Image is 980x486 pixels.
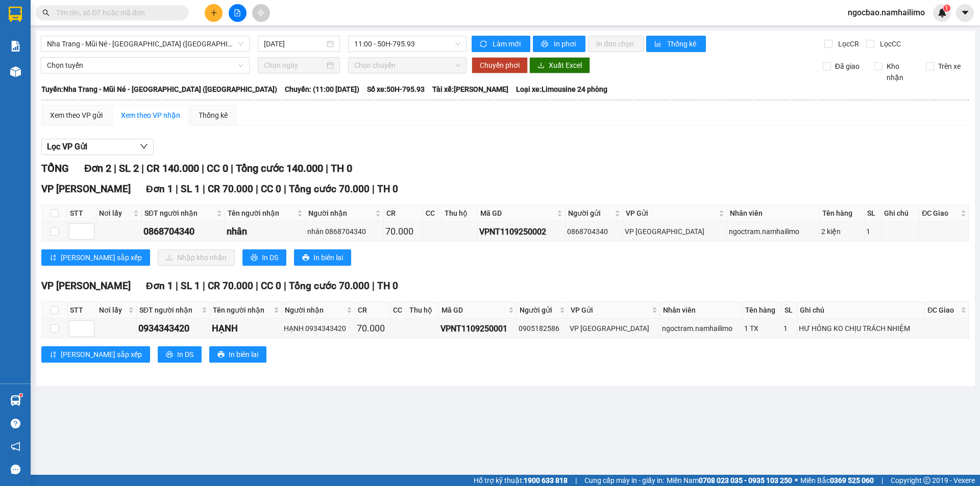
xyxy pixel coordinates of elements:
[922,208,959,219] span: ĐC Giao
[264,38,325,49] input: 11/09/2025
[19,394,22,397] sup: 1
[390,302,407,319] th: CC
[229,349,258,360] span: In biên lai
[326,162,328,174] span: |
[923,477,930,484] span: copyright
[588,36,644,52] button: In đơn chọn
[626,208,717,219] span: VP Gửi
[47,58,243,73] span: Chọn tuyến
[217,351,225,359] span: printer
[234,9,241,16] span: file-add
[927,304,959,316] span: ĐC Giao
[440,322,515,335] div: VPNT1109250001
[372,183,375,195] span: |
[493,38,522,49] span: Làm mới
[41,280,131,292] span: VP [PERSON_NAME]
[114,162,116,174] span: |
[956,4,974,22] button: caret-down
[41,346,150,363] button: sort-ascending[PERSON_NAME] sắp xếp
[797,302,925,319] th: Ghi chú
[537,62,545,70] span: download
[699,476,792,484] strong: 0708 023 035 - 0935 103 250
[385,224,422,239] div: 70.000
[142,222,225,242] td: 0868704340
[625,226,725,237] div: VP [GEOGRAPHIC_DATA]
[821,226,863,237] div: 2 kiện
[367,84,425,95] span: Số xe: 50H-795.93
[883,61,918,83] span: Kho nhận
[210,319,282,339] td: HẠNH
[176,183,178,195] span: |
[289,280,370,292] span: Tổng cước 70.000
[961,8,970,17] span: caret-down
[302,254,309,262] span: printer
[355,302,390,319] th: CR
[99,208,131,219] span: Nơi lấy
[727,205,820,222] th: Nhân viên
[10,66,21,77] img: warehouse-icon
[783,323,795,334] div: 1
[584,475,664,486] span: Cung cấp máy in - giấy in:
[61,252,142,263] span: [PERSON_NAME] sắp xếp
[524,476,568,484] strong: 1900 633 818
[42,9,50,16] span: search
[570,323,658,334] div: VP [GEOGRAPHIC_DATA]
[144,208,214,219] span: SĐT người nhận
[472,36,530,52] button: syncLàm mới
[729,226,818,237] div: ngoctram.namhailimo
[881,205,919,222] th: Ghi chú
[11,465,20,474] span: message
[840,6,933,19] span: ngocbao.namhailimo
[146,162,199,174] span: CR 140.000
[242,249,286,266] button: printerIn DS
[139,304,200,316] span: SĐT người nhận
[289,183,370,195] span: Tổng cước 70.000
[866,226,880,237] div: 1
[50,351,57,359] span: sort-ascending
[407,302,438,319] th: Thu hộ
[667,38,698,49] span: Thống kê
[384,205,424,222] th: CR
[541,40,550,48] span: printer
[943,5,950,12] sup: 1
[480,208,555,219] span: Mã GD
[257,9,264,16] span: aim
[533,36,585,52] button: printerIn phơi
[331,162,352,174] span: TH 0
[207,162,228,174] span: CC 0
[354,36,460,52] span: 11:00 - 50H-795.93
[146,280,173,292] span: Đơn 1
[262,252,278,263] span: In DS
[177,349,193,360] span: In DS
[10,395,21,406] img: warehouse-icon
[519,323,566,334] div: 0905182586
[881,475,883,486] span: |
[181,280,200,292] span: SL 1
[256,183,258,195] span: |
[84,162,111,174] span: Đơn 2
[800,475,874,486] span: Miền Bắc
[121,110,180,121] div: Xem theo VP nhận
[938,8,947,17] img: icon-new-feature
[285,84,359,95] span: Chuyến: (11:00 [DATE])
[225,222,306,242] td: nhân
[99,304,126,316] span: Nơi lấy
[158,249,235,266] button: downloadNhập kho nhận
[137,319,210,339] td: 0934343420
[205,4,223,22] button: plus
[252,4,270,22] button: aim
[261,183,281,195] span: CC 0
[41,183,131,195] span: VP [PERSON_NAME]
[654,40,663,48] span: bar-chart
[256,280,258,292] span: |
[432,84,508,95] span: Tài xế: [PERSON_NAME]
[372,280,375,292] span: |
[261,280,281,292] span: CC 0
[307,226,382,237] div: nhân 0868704340
[660,302,743,319] th: Nhân viên
[181,183,200,195] span: SL 1
[56,7,177,18] input: Tìm tên, số ĐT hoặc mã đơn
[50,254,57,262] span: sort-ascending
[146,183,173,195] span: Đơn 1
[442,304,506,316] span: Mã GD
